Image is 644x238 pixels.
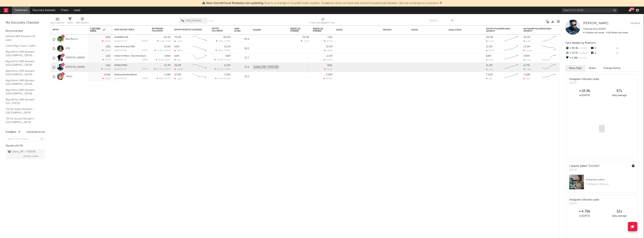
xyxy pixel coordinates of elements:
div: on [DATE] [567,93,602,98]
span: New SoundCloud Releases not updating [206,2,263,5]
div: -510k [174,40,182,43]
div: Folders [6,130,16,134]
div: +142 % [324,49,332,52]
div: -8.68 % [323,77,332,80]
div: Filters [67,16,73,27]
div: 49.1M [164,36,171,39]
div: 191k [174,59,181,61]
div: 11.2k [486,68,493,71]
a: SZA [66,47,70,50]
div: A&R Pipeline [76,16,89,27]
button: Untrack [631,22,640,25]
div: [DATE] [569,168,600,172]
div: -14.8 % [324,40,332,42]
div: Filters [67,21,73,25]
a: Algorithmic A&R Assistant ([GEOGRAPHIC_DATA]) [6,69,41,77]
div: 53.4 [234,65,249,70]
span: 32.1k [158,59,163,61]
a: #15onGym Latino1.39Mplaylist followers [566,175,637,192]
span: 82.6k fans last week [583,32,628,34]
span: +1.14k % [578,52,587,54]
div: 1.39M playlist followers [586,182,635,187]
div: 39.7k [486,49,494,52]
svg: Chart title [503,53,520,63]
div: 79.9M [302,36,309,39]
a: "SOLEAO" [588,165,600,167]
span: +183 % [164,59,170,61]
div: ( ) [157,77,171,80]
div: Notes [336,29,374,31]
div: 32.0 [234,75,249,79]
div: 1.34k [565,56,590,60]
div: -182k [174,78,182,80]
div: 37.9M [174,74,181,76]
div: 7.63M [164,74,171,76]
input: Search for artists [562,8,618,13]
div: 2.33k [523,40,531,43]
div: Edit Columns [51,16,64,27]
div: 7.63M [523,74,530,76]
span: 116k fans this week [583,32,604,34]
div: 7.92M [486,74,493,76]
span: 17.5k [160,40,165,42]
a: Open Arms (just SZA) [114,46,135,48]
span: -10.7 % [578,57,586,59]
input: Search for folders... [6,136,45,142]
div: 23.5M [164,46,171,48]
div: Legal Status [449,29,473,31]
svg: Chart title [503,35,520,44]
a: [PERSON_NAME] [66,66,85,69]
div: ( ) [157,40,171,42]
div: Drifting (Arodes Remix) [114,74,148,76]
a: Discovery Assistant [30,7,58,14]
div: 80.4k [565,46,590,51]
svg: Chart title [540,35,557,44]
span: +1.14k % [162,68,170,70]
div: Recommended [6,29,45,33]
div: 722k [327,36,332,39]
div: 91M [174,55,179,57]
a: TikTok Videos Assistant / [GEOGRAPHIC_DATA] [6,107,41,115]
div: Friend Of Mine - from the Smurfs Movie Soundtrack [114,55,148,57]
a: MONÓTONO [114,64,127,66]
a: Algorithmic A&R Assistant ([GEOGRAPHIC_DATA]) [6,50,41,57]
div: ( ) [154,68,171,70]
span: [PERSON_NAME] [583,22,608,25]
div: [DATE] [142,49,148,51]
div: on [DATE] [567,214,602,218]
div: Instagram followers spike [569,77,599,81]
div: 2.09M [326,74,332,76]
div: -1.23 % [301,40,309,42]
div: -153 [523,78,530,80]
a: Critical Algo Chart / LatAm [6,44,41,48]
span: -4.88 % [223,50,230,52]
svg: Chart title [540,63,557,72]
div: ( ) [215,77,230,80]
div: 47 x [602,89,637,93]
span: Dismiss [440,2,442,5]
svg: Chart title [503,72,520,81]
div: popularity: 62 [114,68,127,70]
button: Save [209,20,214,22]
svg: Chart title [540,72,557,81]
div: [DATE] [142,59,148,61]
div: [DATE] [142,68,148,70]
a: Algorithmic A&R Assistant ([GEOGRAPHIC_DATA]) [6,88,41,96]
div: 13.8k [486,59,493,61]
div: 33.7k [565,51,590,56]
a: Editorial A&R Assistant (US Latin) [6,34,41,42]
div: 99.9M [486,36,493,39]
span: [PERSON_NAME] [23,154,38,159]
div: 37.7 [234,56,249,60]
a: TikTok Sounds Assistant / [GEOGRAPHIC_DATA] [6,117,41,124]
div: -2.61k [523,49,532,52]
span: -8.25 % [223,78,230,80]
span: Weekly US Streams [290,28,303,32]
div: Status [411,29,435,31]
a: Algorithmic A&R Assistant ([GEOGRAPHIC_DATA]) [6,59,41,67]
div: 68M [225,55,230,57]
div: 1.74k [523,59,531,61]
a: Charts [58,7,71,14]
svg: Chart title [503,44,520,53]
div: 49.4 [234,37,249,42]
